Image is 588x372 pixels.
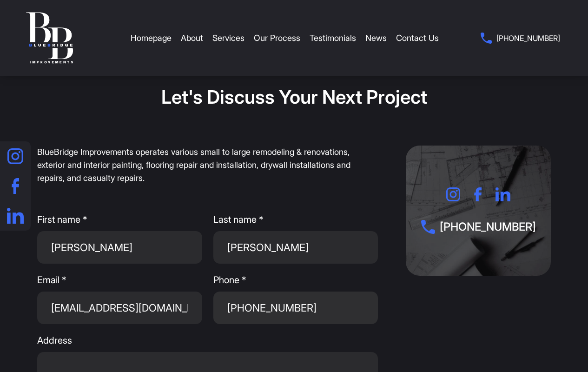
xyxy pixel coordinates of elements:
input: Phone * [213,292,378,324]
div: BlueBridge Improvements operates various small to large remodeling & renovations, exterior and in... [37,146,378,185]
a: [PHONE_NUMBER] [421,220,536,234]
a: About [181,24,203,52]
input: Last name * [213,231,378,264]
input: First name * [37,231,202,264]
a: Services [212,24,244,52]
input: Email * [37,292,202,324]
a: Our Process [254,24,300,52]
a: Contact Us [396,24,439,52]
span: First name * [37,213,202,226]
a: Homepage [131,24,172,52]
a: News [365,24,387,52]
span: [PHONE_NUMBER] [496,32,560,45]
span: Email * [37,273,202,287]
span: Last name * [213,213,378,226]
h2: Let's Discuss Your Next Project [37,86,551,146]
span: Phone * [213,273,378,287]
span: Address [37,333,378,347]
a: Testimonials [310,24,356,52]
a: [PHONE_NUMBER] [481,32,560,45]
